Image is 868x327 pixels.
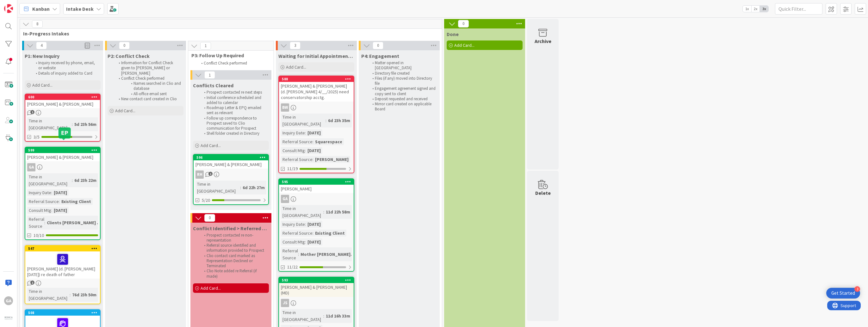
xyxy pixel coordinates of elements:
li: Conflict Check performed [115,76,183,81]
span: P4: Engagement [361,53,399,59]
div: 588 [282,77,354,81]
span: 0 [458,20,469,28]
span: : [240,184,241,191]
li: Details of inquiry added to Card [32,71,100,76]
span: Waiting for Initial Appointment/ Conference [278,53,354,59]
span: 11/22 [287,264,298,270]
span: : [305,147,306,154]
span: 2x [751,6,760,12]
span: : [313,230,313,237]
div: JS [279,299,354,307]
div: 547 [28,246,100,251]
div: Referral Source [27,216,44,230]
span: 3 [290,42,301,49]
div: Archive [535,37,551,45]
div: Inquiry Date [281,129,305,136]
div: 600[PERSON_NAME] & [PERSON_NAME] [25,94,100,108]
div: 11d 16h 33m [324,312,352,319]
li: Initial conference scheduled and added to calendar [201,95,268,106]
div: [DATE] [306,221,322,228]
div: GA [27,163,35,171]
div: 599 [28,148,100,152]
div: Existing Client [313,230,346,237]
div: 600 [25,94,100,100]
span: 1 [30,110,34,114]
li: Roadmap Letter & EPQ emailed sent as relevant [201,105,268,116]
span: : [72,121,73,128]
div: Time in [GEOGRAPHIC_DATA] [281,205,323,219]
div: [DATE] [52,207,69,214]
div: Consult Mtg [281,238,305,245]
div: [DATE] [306,238,322,245]
div: [PERSON_NAME] & [PERSON_NAME] [194,160,268,169]
li: New contact card created in Clio [115,96,183,102]
div: Time in [GEOGRAPHIC_DATA] [195,181,240,194]
span: : [51,207,52,214]
div: BW [279,103,354,112]
div: GA [281,195,289,203]
div: Consult Mtg [281,147,305,154]
div: [PERSON_NAME] [279,185,354,193]
div: 596 [196,155,268,160]
span: 8 [32,20,43,28]
div: Referral Source [281,230,313,237]
span: : [313,138,313,145]
div: 11d 22h 58m [324,208,352,215]
span: P1: New Inquiry [25,53,59,59]
li: Referral source identified and information provided to Prospect [201,243,268,253]
div: [PERSON_NAME] & [PERSON_NAME] [25,153,100,161]
b: Intake Desk [66,6,94,12]
div: 76d 23h 50m [71,291,98,298]
div: [DATE] [306,129,322,136]
div: [PERSON_NAME] (d. [PERSON_NAME] [DATE]) re death of father [25,251,100,279]
span: 1 [200,42,211,50]
div: RH [195,170,204,179]
div: 595 [279,179,354,185]
span: 0 [204,214,215,222]
div: 3 [854,286,860,292]
div: Open Get Started checklist, remaining modules: 3 [826,288,860,299]
li: Prospect contacted re next steps [201,90,268,95]
li: Deposit requested and received [369,96,436,102]
li: Clio contact card marked as Representation Declined or Terminated [201,253,268,269]
div: GA [4,296,13,305]
li: Information for Conflict Check given to [PERSON_NAME] or [PERSON_NAME] [115,60,183,76]
div: Inquiry Date [281,221,305,228]
div: Squarespace [313,138,344,145]
span: 1 [204,71,215,79]
li: Matter opened in [GEOGRAPHIC_DATA] [369,60,436,71]
div: Time in [GEOGRAPHIC_DATA] [27,117,72,131]
li: Prospect contacted re non-representation [201,233,268,243]
div: 5d 23h 56m [73,121,98,128]
img: Visit kanbanzone.com [4,4,13,13]
span: 0 [373,42,383,49]
div: GA [25,163,100,171]
div: Referral Source [281,247,298,261]
span: Add Card... [201,285,221,291]
li: Conflict Check performed [198,61,266,66]
div: Inquiry Date [27,189,51,196]
div: 508 [25,310,100,316]
div: [PERSON_NAME] & [PERSON_NAME] [25,100,100,108]
div: Referral Source [281,138,313,145]
span: : [305,221,306,228]
span: P2: Conflict Check [108,53,150,59]
li: Names searched in Clio and database [115,81,183,91]
span: 1x [743,6,751,12]
div: Clients [PERSON_NAME] ... [45,219,102,226]
span: : [305,129,306,136]
span: : [323,312,324,319]
li: Files (if any) moved into Directory file [369,76,436,86]
span: Conflicts Cleared [193,82,233,89]
div: [DATE] [306,147,322,154]
div: 599[PERSON_NAME] & [PERSON_NAME] [25,147,100,161]
span: 1 [30,281,34,285]
div: 588[PERSON_NAME] & [PERSON_NAME] (d. [PERSON_NAME] 4/__/2025) need conservatorship acctg. [279,76,354,102]
div: Time in [GEOGRAPHIC_DATA] [27,173,72,187]
span: P3: Follow Up Required [191,52,266,59]
span: 1 [208,172,213,176]
span: : [305,238,306,245]
span: Add Card... [286,64,306,70]
div: 6d 22h 27m [241,184,266,191]
div: Referral Source [281,156,313,163]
